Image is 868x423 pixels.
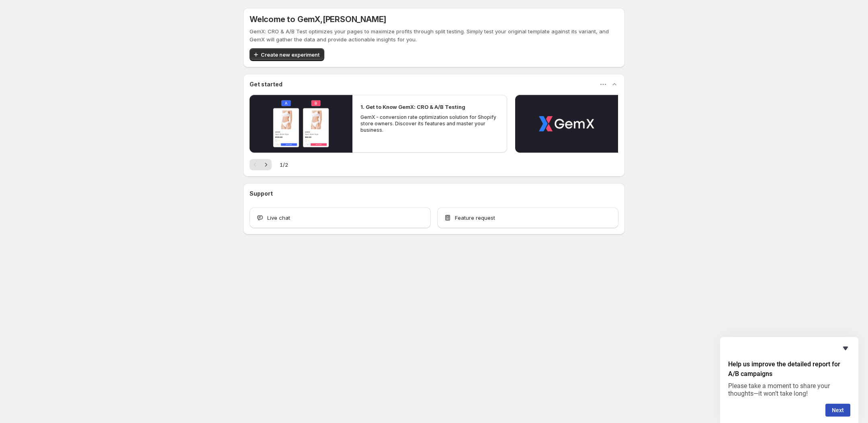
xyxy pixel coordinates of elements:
[320,14,386,24] span: , [PERSON_NAME]
[360,103,465,111] h2: 1. Get to Know GemX: CRO & A/B Testing
[250,48,324,61] button: Create new experiment
[250,14,386,24] h5: Welcome to GemX
[250,27,618,43] p: GemX: CRO & A/B Test optimizes your pages to maximize profits through split testing. Simply test ...
[825,404,850,417] button: Next question
[250,95,352,153] button: Play video
[728,343,850,417] div: Help us improve the detailed report for A/B campaigns
[267,214,290,222] span: Live chat
[728,382,850,397] p: Please take a moment to share your thoughts—it won’t take long!
[841,343,850,353] button: Hide survey
[280,161,288,169] span: 1 / 2
[515,95,618,153] button: Play video
[728,360,850,379] h2: Help us improve the detailed report for A/B campaigns
[260,159,272,170] button: Next
[250,80,283,88] h3: Get started
[455,214,495,222] span: Feature request
[250,190,273,198] h3: Support
[261,51,319,59] span: Create new experiment
[360,114,499,133] p: GemX - conversion rate optimization solution for Shopify store owners. Discover its features and ...
[250,159,272,170] nav: Pagination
